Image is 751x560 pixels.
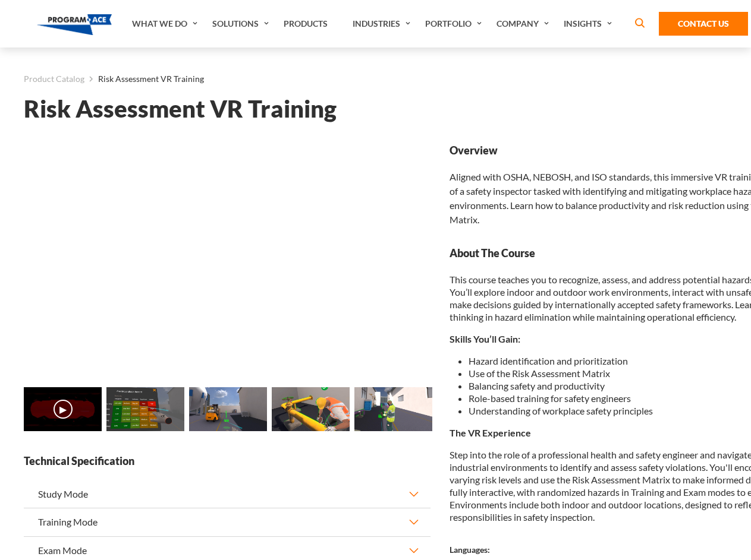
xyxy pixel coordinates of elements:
img: Risk Assessment VR Training - Video 0 [24,387,102,431]
a: Product Catalog [24,71,84,87]
a: Contact Us [659,12,748,36]
strong: Languages: [450,545,490,555]
button: Study Mode [24,480,431,508]
iframe: Risk Assessment VR Training - Video 0 [24,143,431,372]
button: ▶ [54,400,73,419]
img: Risk Assessment VR Training - Preview 2 [189,387,267,431]
img: Risk Assessment VR Training - Preview 3 [272,387,350,431]
img: Risk Assessment VR Training - Preview 4 [354,387,432,431]
button: Training Mode [24,508,431,536]
img: Program-Ace [37,14,112,35]
strong: Technical Specification [24,454,431,469]
li: Risk Assessment VR Training [84,71,204,87]
img: Risk Assessment VR Training - Preview 1 [106,387,184,431]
